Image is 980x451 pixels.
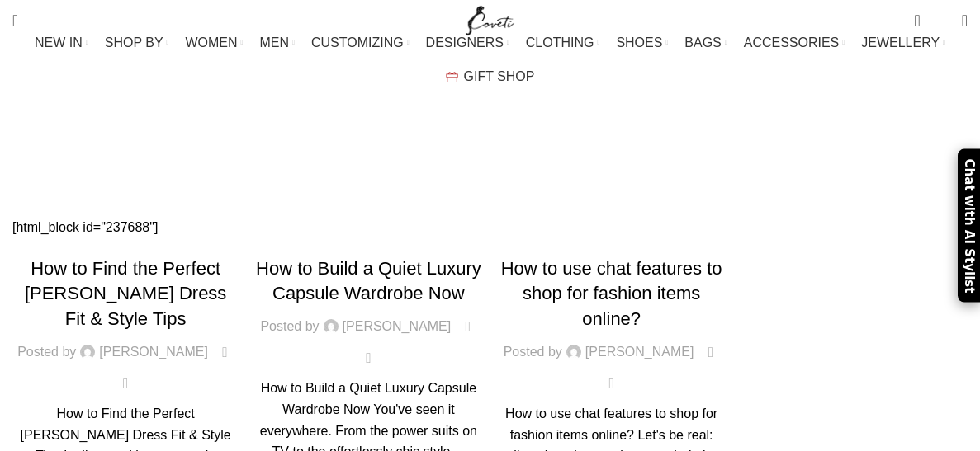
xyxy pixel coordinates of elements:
[462,12,518,26] a: Site logo
[744,26,845,59] a: ACCESSORIES
[260,26,295,59] a: MEN
[400,150,573,164] a: Archive by Category "How to"
[369,346,381,359] span: 0
[256,258,481,304] a: How to Build a Quiet Luxury Capsule Wardrobe Now
[589,231,632,243] a: How to
[25,258,227,330] a: How to Find the Perfect [PERSON_NAME] Dress Fit & Style Tips
[526,26,600,59] a: CLOTHING
[526,35,594,50] span: CLOTHING
[35,35,83,50] span: NEW IN
[933,4,949,37] div: My Wishlist
[426,35,504,50] span: DESIGNERS
[311,35,404,50] span: CUSTOMIZING
[616,35,662,50] span: SHOES
[4,26,976,93] div: Main navigation
[105,26,169,59] a: SHOP BY
[343,316,452,337] a: [PERSON_NAME]
[613,372,625,384] span: 0
[99,341,208,363] a: [PERSON_NAME]
[4,4,26,37] a: Search
[936,16,949,29] span: 0
[17,341,76,363] span: Posted by
[426,26,509,59] a: DESIGNERS
[35,26,88,59] a: NEW IN
[589,150,632,164] span: Page 2
[446,60,535,93] a: GIFT SHOP
[916,8,928,21] span: 0
[684,26,727,59] a: BAGS
[501,258,722,330] a: How to use chat features to shop for fashion items online?
[311,26,410,59] a: CUSTOMIZING
[861,26,945,59] a: JEWELLERY
[126,372,139,384] span: 0
[504,341,562,363] span: Posted by
[433,96,547,136] span: How to
[260,316,319,337] span: Posted by
[603,373,620,394] a: 0
[348,150,383,164] a: Home
[446,72,458,82] img: GiftBag
[104,231,147,243] a: How to
[260,35,290,50] span: MEN
[744,35,840,50] span: ACCESSORIES
[861,35,940,50] span: JEWELLERY
[906,4,928,37] a: 0
[360,347,377,369] a: 0
[12,217,968,238] div: [html_block id="237688"]
[80,345,95,359] img: author-avatar
[684,35,721,50] span: BAGS
[117,373,135,394] a: 0
[105,35,163,50] span: SHOP BY
[185,35,237,50] span: WOMEN
[616,26,668,59] a: SHOES
[464,68,535,84] span: GIFT SHOP
[566,345,581,359] img: author-avatar
[585,341,694,363] a: [PERSON_NAME]
[185,26,243,59] a: WOMEN
[324,319,339,334] img: author-avatar
[347,231,390,243] a: How to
